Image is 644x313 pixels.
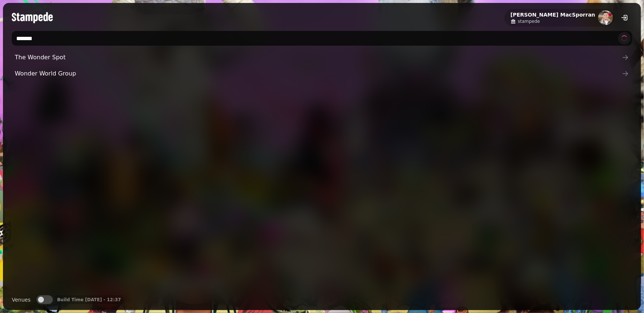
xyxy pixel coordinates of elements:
h2: [PERSON_NAME] MacSporran [510,11,595,18]
p: Build Time [DATE] - 12:37 [57,297,121,303]
a: stampede [510,18,595,24]
span: The Wonder Spot [15,53,622,62]
button: logout [617,10,632,25]
img: logo [12,12,53,23]
a: Wonder World Group [12,66,632,81]
span: stampede [518,18,540,24]
button: clear [618,32,631,45]
label: Venues [12,295,31,304]
img: aHR0cHM6Ly93d3cuZ3JhdmF0YXIuY29tL2F2YXRhci9jODdhYzU3OTUyZGVkZGJlNjY3YTg3NTU0ZWM5OTA2MT9zPTE1MCZkP... [598,10,613,25]
a: The Wonder Spot [12,50,632,65]
span: Wonder World Group [15,69,622,78]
